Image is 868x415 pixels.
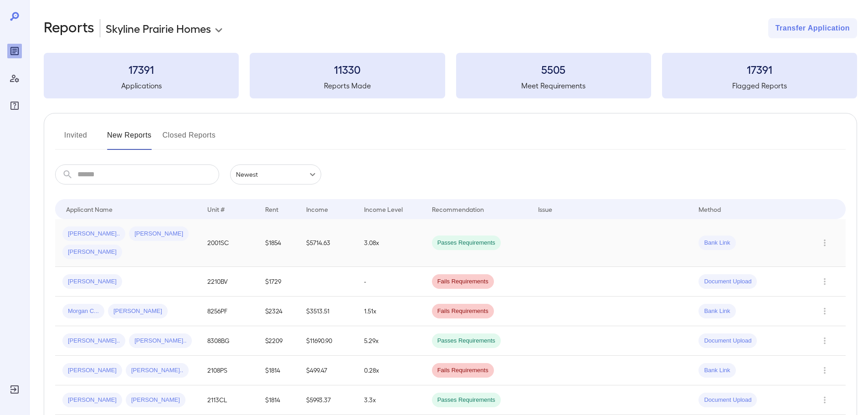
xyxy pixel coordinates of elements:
h3: 17391 [662,62,857,77]
span: Bank Link [699,239,735,247]
span: Morgan C... [62,307,104,316]
span: [PERSON_NAME] [126,396,185,405]
td: 2113CL [200,385,258,415]
div: Issue [538,204,553,215]
span: [PERSON_NAME].. [126,366,189,375]
td: 1.51x [357,297,425,326]
h3: 11330 [250,62,445,77]
button: Row Actions [817,333,832,348]
span: Document Upload [699,277,757,286]
td: $1854 [258,219,298,267]
div: Income Level [364,204,403,215]
button: Invited [55,128,96,150]
td: $2209 [258,326,298,356]
span: [PERSON_NAME].. [129,337,192,345]
span: [PERSON_NAME] [129,230,189,238]
span: [PERSON_NAME] [62,366,122,375]
td: $5993.37 [299,385,357,415]
div: Income [306,204,328,215]
button: Row Actions [817,363,832,378]
h3: 5505 [456,62,651,77]
span: Fails Requirements [432,277,494,286]
td: 3.3x [357,385,425,415]
td: 8256PF [200,297,258,326]
td: $2324 [258,297,298,326]
span: [PERSON_NAME] [108,307,168,316]
div: Rent [265,204,280,215]
span: Fails Requirements [432,307,494,316]
h5: Applications [44,80,239,91]
td: $5714.63 [299,219,357,267]
div: Reports [7,44,22,58]
span: [PERSON_NAME] [62,277,122,286]
div: Recommendation [432,204,484,215]
td: - [357,267,425,297]
button: Row Actions [817,274,832,289]
div: Applicant Name [66,204,113,215]
span: Bank Link [699,307,735,316]
td: $11690.90 [299,326,357,356]
div: Log Out [7,382,22,397]
button: Row Actions [817,393,832,407]
td: 2001SC [200,219,258,267]
span: Passes Requirements [432,239,501,247]
td: $1814 [258,356,298,385]
td: 8308BG [200,326,258,356]
button: Row Actions [817,304,832,318]
td: 3.08x [357,219,425,267]
button: Transfer Application [768,18,857,38]
span: Passes Requirements [432,337,501,345]
div: FAQ [7,98,22,113]
span: [PERSON_NAME].. [62,337,125,345]
summary: 17391Applications11330Reports Made5505Meet Requirements17391Flagged Reports [44,53,857,98]
td: $499.47 [299,356,357,385]
td: 2108PS [200,356,258,385]
td: $1814 [258,385,298,415]
span: [PERSON_NAME] [62,248,122,256]
div: Newest [230,164,321,184]
td: $1729 [258,267,298,297]
td: 5.29x [357,326,425,356]
div: Method [699,204,721,215]
span: Fails Requirements [432,366,494,375]
button: Row Actions [817,236,832,250]
h5: Reports Made [250,80,445,91]
span: [PERSON_NAME].. [62,230,125,238]
span: [PERSON_NAME] [62,396,122,405]
span: Document Upload [699,396,757,405]
td: $3513.51 [299,297,357,326]
div: Manage Users [7,71,22,86]
button: New Reports [107,128,152,150]
h5: Flagged Reports [662,80,857,91]
span: Passes Requirements [432,396,501,405]
div: Unit # [207,204,225,215]
p: Skyline Prairie Homes [106,21,211,36]
h3: 17391 [44,62,239,77]
span: Bank Link [699,366,735,375]
button: Closed Reports [163,128,216,150]
h2: Reports [44,18,94,38]
td: 0.28x [357,356,425,385]
span: Document Upload [699,337,757,345]
td: 2210BV [200,267,258,297]
h5: Meet Requirements [456,80,651,91]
